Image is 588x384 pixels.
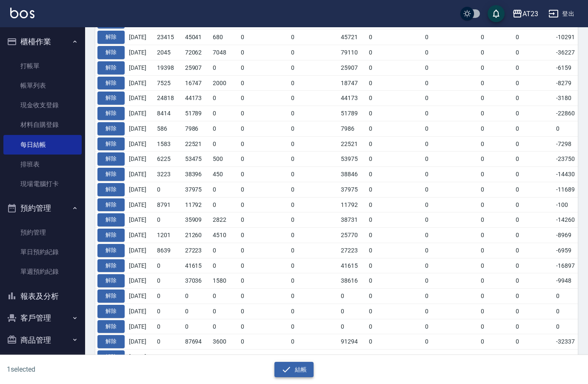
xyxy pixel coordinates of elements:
td: 0 [367,182,423,197]
td: 0 [289,60,339,75]
td: 0 [479,273,514,289]
td: [DATE] [127,75,155,91]
td: 0 [514,152,554,167]
td: 23415 [155,30,183,45]
td: 0 [479,91,514,106]
td: 3600 [211,334,239,350]
td: 0 [239,304,289,319]
button: 解除 [97,46,125,59]
td: 2045 [155,45,183,60]
td: 7986 [183,121,211,136]
td: 0 [367,106,423,121]
button: 結帳 [274,362,314,378]
td: 0 [367,243,423,258]
td: 0 [289,319,339,334]
td: 0 [423,75,479,91]
button: 解除 [97,138,125,151]
td: 0 [367,121,423,136]
td: 22521 [183,136,211,152]
td: [DATE] [127,136,155,152]
td: 0 [155,304,183,319]
td: 0 [289,273,339,289]
td: 25770 [339,228,367,243]
td: 2822 [211,212,239,228]
a: 單週預約紀錄 [3,262,82,281]
td: 0 [367,304,423,319]
button: 解除 [97,107,125,120]
td: 7476 [155,350,183,365]
td: 45041 [183,30,211,45]
td: 0 [479,243,514,258]
td: 0 [423,197,479,212]
td: [DATE] [127,152,155,167]
td: 0 [289,152,339,167]
td: 37975 [339,182,367,197]
td: 53475 [183,152,211,167]
td: 0 [423,136,479,152]
td: 53975 [339,152,367,167]
td: 7986 [339,121,367,136]
td: 0 [183,304,211,319]
td: 0 [479,152,514,167]
td: [DATE] [127,197,155,212]
td: 0 [211,319,239,334]
td: 18747 [339,75,367,91]
td: 19398 [155,60,183,75]
td: 0 [239,121,289,136]
button: 解除 [97,289,125,303]
td: 0 [514,106,554,121]
td: 38396 [183,167,211,182]
td: 37975 [183,182,211,197]
td: 27223 [339,243,367,258]
td: 0 [239,167,289,182]
td: [DATE] [127,243,155,258]
td: [DATE] [127,91,155,106]
td: 0 [514,197,554,212]
td: 41615 [183,258,211,273]
td: 27223 [183,243,211,258]
td: 0 [239,45,289,60]
td: 25907 [339,60,367,75]
td: 0 [289,212,339,228]
td: 8791 [155,197,183,212]
td: 0 [155,289,183,304]
td: 0 [423,212,479,228]
button: 解除 [97,305,125,318]
td: 0 [239,30,289,45]
a: 排班表 [3,155,82,174]
td: 0 [155,258,183,273]
td: 0 [211,91,239,106]
td: 37036 [183,273,211,289]
td: 0 [423,319,479,334]
button: 解除 [97,77,125,90]
td: 0 [514,136,554,152]
td: 0 [211,106,239,121]
td: 0 [423,273,479,289]
td: 0 [289,121,339,136]
button: save [488,5,505,22]
td: 8639 [155,243,183,258]
td: 0 [479,136,514,152]
td: 38846 [339,167,367,182]
td: 0 [211,136,239,152]
td: 8414 [155,106,183,121]
td: 91294 [339,334,367,350]
button: 解除 [97,31,125,44]
td: 0 [367,30,423,45]
a: 現金收支登錄 [3,95,82,115]
a: 預約管理 [3,223,82,242]
td: 0 [367,228,423,243]
button: 解除 [97,335,125,348]
td: 41615 [339,258,367,273]
td: 0 [211,121,239,136]
button: AT23 [509,5,542,23]
td: 0 [289,258,339,273]
button: 解除 [97,213,125,226]
td: 0 [423,152,479,167]
button: 解除 [97,61,125,75]
td: 0 [155,182,183,197]
td: 680 [211,30,239,45]
td: 51789 [183,106,211,121]
td: 0 [514,30,554,45]
td: 0 [239,334,289,350]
